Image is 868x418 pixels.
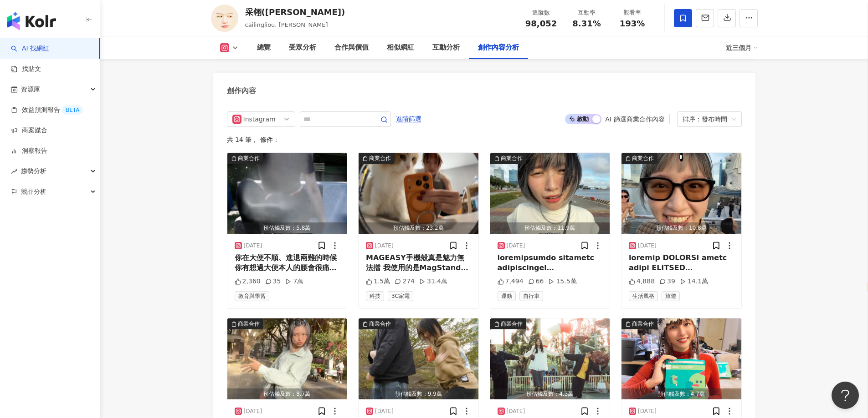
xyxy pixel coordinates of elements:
div: 你在大便不順、進退兩難的時候 你有想過大便本人的腰會很痛嗎？ 你沒有！因為你只想到你自己！ 每大便不順一次 就有一條大便受到傷害 漢方康普瞬暢凍不只讓你人生順起來 也可以讓大便在你體內玩滑水道 ... [235,253,340,273]
div: 商業合作 [501,154,523,163]
div: 排序：發布時間 [683,112,728,126]
div: 總覽 [257,42,271,53]
div: 35 [265,277,281,286]
div: 追蹤數 [524,8,559,17]
div: 采翎([PERSON_NAME]) [245,6,345,18]
div: 商業合作 [238,154,260,163]
div: 近三個月 [726,40,758,55]
div: 觀看率 [615,8,650,17]
span: 資源庫 [21,79,40,100]
a: 商案媒合 [11,126,47,135]
div: [DATE] [244,408,262,415]
button: 商業合作預估觸及數：8.7萬 [227,318,347,399]
button: 商業合作預估觸及數：10.8萬 [621,153,741,234]
div: [DATE] [638,242,657,250]
div: [DATE] [375,408,394,415]
span: 旅遊 [662,291,680,301]
span: 3C家電 [388,291,413,301]
div: Instagram [243,112,273,126]
img: logo [7,12,56,30]
img: post-image [359,318,478,399]
span: 趨勢分析 [21,161,46,181]
span: 競品分析 [21,181,46,202]
div: 預估觸及數：9.9萬 [359,388,478,400]
div: 創作內容分析 [478,42,519,53]
div: loremip DOLORSI ametc adipi ELITSED doeiusmodtemp inc Utl Etdolor mag（ali） enimadmin venia Quisno... [629,253,734,273]
div: 預估觸及數：8.7萬 [227,388,347,400]
div: AI 篩選商業合作內容 [605,116,664,123]
div: 相似網紅 [387,42,414,53]
div: 4,888 [629,277,655,286]
span: 進階篩選 [396,112,421,126]
div: 1.5萬 [366,277,390,286]
div: 共 14 筆 ， 條件： [227,136,742,143]
div: 商業合作 [501,319,523,328]
a: searchAI 找網紅 [11,44,49,53]
span: 生活風格 [629,291,658,301]
button: 商業合作預估觸及數：4.3萬 [490,318,610,399]
img: post-image [227,153,347,234]
a: 效益預測報告BETA [11,106,83,115]
span: 193% [620,19,645,28]
div: 商業合作 [369,154,391,163]
span: 自行車 [519,291,543,301]
button: 商業合作預估觸及數：23.2萬 [359,153,478,234]
span: cailingliou, [PERSON_NAME] [245,21,328,28]
div: 274 [395,277,415,286]
div: 7萬 [285,277,303,286]
div: MAGEASY手機殼真是魅力無法擋 我使用的是MagStand 360 M 磁吸旋轉支架防摔手機殼 自帶 360 度旋轉支架 自由調整喜歡的角度 隨便擺隨便拍 貓咪還會湊過來 而且還是跟iPho... [366,253,471,273]
img: post-image [621,153,741,234]
span: 運動 [498,291,516,301]
div: 商業合作 [369,319,391,328]
button: 商業合作預估觸及數：9.9萬 [359,318,478,399]
div: 合作與價值 [334,42,369,53]
a: 找貼文 [11,65,41,74]
div: 66 [528,277,544,286]
span: 8.31% [572,19,601,28]
button: 商業合作預估觸及數：11.9萬 [490,153,610,234]
div: 預估觸及數：23.2萬 [359,222,478,234]
span: 教育與學習 [235,291,269,301]
button: 商業合作預估觸及數：5.8萬 [227,153,347,234]
div: 預估觸及數：4.7萬 [621,388,741,400]
button: 進階篩選 [395,111,422,126]
span: 98,052 [525,19,557,28]
div: 互動分析 [432,42,460,53]
div: 15.5萬 [548,277,576,286]
div: 創作內容 [227,86,256,96]
iframe: Help Scout Beacon - Open [832,382,859,409]
div: 預估觸及數：11.9萬 [490,222,610,234]
div: [DATE] [638,408,657,415]
div: 預估觸及數：4.3萬 [490,388,610,400]
div: 預估觸及數：5.8萬 [227,222,347,234]
div: [DATE] [244,242,262,250]
a: 洞察報告 [11,146,47,156]
div: 互動率 [570,8,604,17]
div: 2,360 [235,277,261,286]
button: 商業合作預估觸及數：4.7萬 [621,318,741,399]
div: loremipsumdo sitametc adipiscingel seddo2968eiusmodte incidi utlaboreetdolorema aliqu enimadminim... [498,253,603,273]
div: 商業合作 [238,319,260,328]
span: rise [11,168,17,175]
div: 受眾分析 [289,42,316,53]
span: 科技 [366,291,384,301]
img: post-image [621,318,741,399]
img: post-image [490,318,610,399]
div: 39 [659,277,675,286]
div: 商業合作 [632,319,654,328]
img: post-image [227,318,347,399]
div: [DATE] [507,408,525,415]
div: [DATE] [375,242,394,250]
div: 預估觸及數：10.8萬 [621,222,741,234]
div: 31.4萬 [419,277,447,286]
img: post-image [359,153,478,234]
div: 商業合作 [632,154,654,163]
img: KOL Avatar [211,5,238,32]
div: 7,494 [498,277,524,286]
img: post-image [490,153,610,234]
div: [DATE] [507,242,525,250]
div: 14.1萬 [680,277,708,286]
